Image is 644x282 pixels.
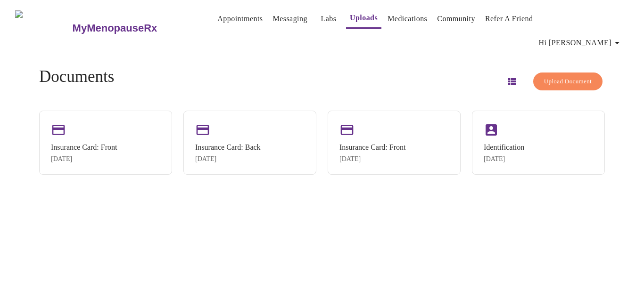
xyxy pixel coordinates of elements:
[384,9,431,28] button: Medications
[314,9,344,28] button: Labs
[350,11,378,24] a: Uploads
[539,36,623,49] span: Hi [PERSON_NAME]
[217,12,263,25] a: Appointments
[437,12,475,25] a: Community
[481,9,537,28] button: Refer a Friend
[484,143,524,152] div: Identification
[346,8,381,29] button: Uploads
[501,70,523,93] button: Switch to list view
[388,12,427,25] a: Medications
[533,73,603,91] button: Upload Document
[269,9,311,28] button: Messaging
[339,155,405,163] div: [DATE]
[51,143,117,152] div: Insurance Card: Front
[484,155,524,163] div: [DATE]
[339,143,405,152] div: Insurance Card: Front
[73,22,157,34] h3: MyMenopauseRx
[195,143,261,152] div: Insurance Card: Back
[51,155,117,163] div: [DATE]
[535,33,627,52] button: Hi [PERSON_NAME]
[195,155,261,163] div: [DATE]
[15,10,71,46] img: MyMenopauseRx Logo
[39,67,114,86] h4: Documents
[214,9,266,28] button: Appointments
[71,12,195,45] a: MyMenopauseRx
[433,9,479,28] button: Community
[272,12,307,25] a: Messaging
[544,76,592,87] span: Upload Document
[321,12,336,25] a: Labs
[485,12,533,25] a: Refer a Friend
